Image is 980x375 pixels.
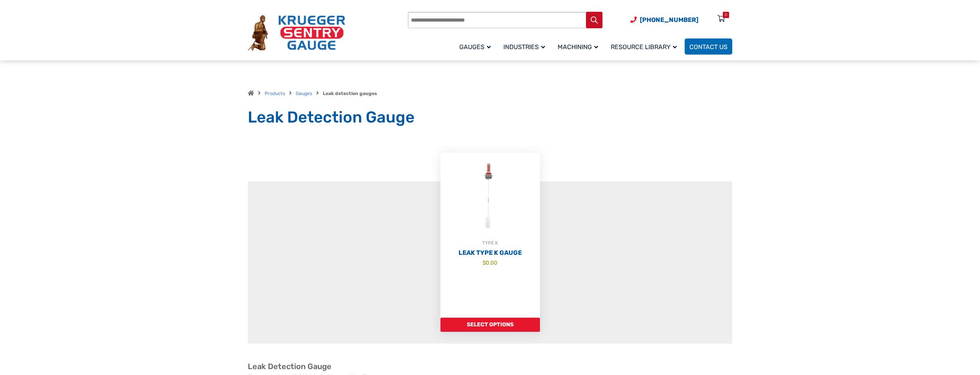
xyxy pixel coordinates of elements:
span: Gauges [459,43,491,51]
strong: Leak detection gauges [323,91,377,96]
span: Industries [503,43,545,51]
bdi: 0.00 [483,260,497,266]
div: TYPE K [440,239,540,247]
a: Products [265,91,285,96]
a: Gauges [296,91,312,96]
span: [PHONE_NUMBER] [640,16,698,24]
span: Machining [558,43,598,51]
h2: Leak Detection Gauge [248,362,732,371]
a: Gauges [455,37,499,56]
h1: Leak Detection Gauge [248,108,732,127]
span: $ [483,260,486,266]
a: Industries [499,37,553,56]
a: Contact Us [685,38,732,55]
h2: Leak Type K Gauge [440,249,540,257]
div: 0 [725,12,727,18]
span: Resource Library [611,43,677,51]
a: Machining [553,37,606,56]
a: TYPE KLeak Type K Gauge $0.00 [440,153,540,318]
a: Add to cart: “Leak Type K Gauge” [440,318,540,332]
span: Contact Us [689,43,728,51]
a: Phone Number (920) 434-8860 [630,15,698,25]
img: Krueger Sentry Gauge [248,15,345,51]
img: Leak Detection Gauge [440,153,540,239]
a: Resource Library [606,37,685,56]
